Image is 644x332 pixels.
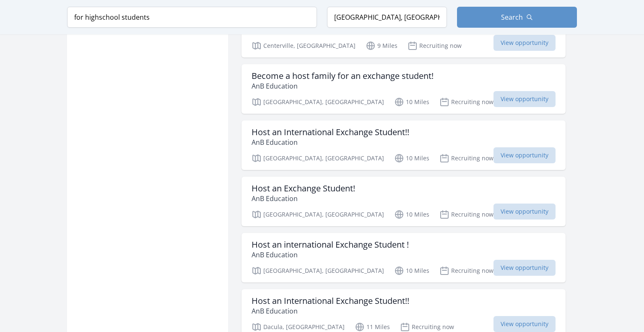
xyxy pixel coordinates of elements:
[394,153,429,163] p: 10 Miles
[252,240,409,250] h3: Host an international Exchange Student !
[493,316,556,332] span: View opportunity
[252,71,434,81] h3: Become a host family for an exchange student!
[252,183,355,193] h3: Host an Exchange Student!
[355,322,390,332] p: 11 Miles
[252,322,345,332] p: Dacula, [GEOGRAPHIC_DATA]
[408,41,462,51] p: Recruiting now
[241,64,566,114] a: Become a host family for an exchange student! AnB Education [GEOGRAPHIC_DATA], [GEOGRAPHIC_DATA] ...
[394,209,429,220] p: 10 Miles
[439,153,493,163] p: Recruiting now
[439,97,493,107] p: Recruiting now
[252,193,355,204] p: AnB Education
[252,209,384,220] p: [GEOGRAPHIC_DATA], [GEOGRAPHIC_DATA]
[400,322,454,332] p: Recruiting now
[252,266,384,276] p: [GEOGRAPHIC_DATA], [GEOGRAPHIC_DATA]
[252,306,409,316] p: AnB Education
[493,260,556,276] span: View opportunity
[241,177,566,226] a: Host an Exchange Student! AnB Education [GEOGRAPHIC_DATA], [GEOGRAPHIC_DATA] 10 Miles Recruiting ...
[252,296,409,306] h3: Host an International Exchange Student!!
[252,153,384,163] p: [GEOGRAPHIC_DATA], [GEOGRAPHIC_DATA]
[241,120,566,170] a: Host an International Exchange Student!! AnB Education [GEOGRAPHIC_DATA], [GEOGRAPHIC_DATA] 10 Mi...
[457,7,577,28] button: Search
[366,41,397,51] p: 9 Miles
[493,204,556,220] span: View opportunity
[252,137,409,147] p: AnB Education
[493,91,556,107] span: View opportunity
[252,97,384,107] p: [GEOGRAPHIC_DATA], [GEOGRAPHIC_DATA]
[493,147,556,163] span: View opportunity
[439,209,493,220] p: Recruiting now
[252,127,409,137] h3: Host an International Exchange Student!!
[252,81,434,91] p: AnB Education
[67,7,317,28] input: Keyword
[252,250,409,260] p: AnB Education
[493,35,556,51] span: View opportunity
[394,266,429,276] p: 10 Miles
[241,233,566,282] a: Host an international Exchange Student ! AnB Education [GEOGRAPHIC_DATA], [GEOGRAPHIC_DATA] 10 Mi...
[327,7,447,28] input: Location
[501,12,523,22] span: Search
[394,97,429,107] p: 10 Miles
[252,41,356,51] p: Centerville, [GEOGRAPHIC_DATA]
[439,266,493,276] p: Recruiting now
